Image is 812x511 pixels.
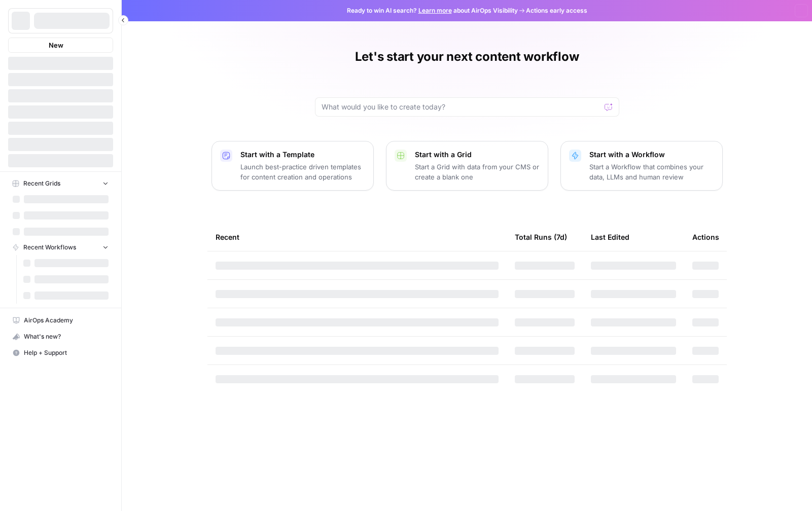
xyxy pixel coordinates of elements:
[23,179,60,188] span: Recent Grids
[240,150,365,160] p: Start with a Template
[355,49,579,65] h1: Let's start your next content workflow
[692,223,719,251] div: Actions
[322,102,601,112] input: What would you like to create today?
[211,141,374,191] button: Start with a TemplateLaunch best-practice driven templates for content creation and operations
[386,141,548,191] button: Start with a GridStart a Grid with data from your CMS or create a blank one
[8,312,113,328] a: AirOps Academy
[8,328,113,345] button: What's new?
[415,162,540,182] p: Start a Grid with data from your CMS or create a blank one
[591,223,629,251] div: Last Edited
[418,7,452,14] a: Learn more
[347,6,518,15] span: Ready to win AI search? about AirOps Visibility
[8,176,113,191] button: Recent Grids
[24,348,109,357] span: Help + Support
[589,150,714,160] p: Start with a Workflow
[8,38,113,53] button: New
[8,240,113,255] button: Recent Workflows
[8,345,113,361] button: Help + Support
[240,162,365,182] p: Launch best-practice driven templates for content creation and operations
[526,6,587,15] span: Actions early access
[49,40,63,50] span: New
[216,223,499,251] div: Recent
[24,316,109,325] span: AirOps Academy
[560,141,723,191] button: Start with a WorkflowStart a Workflow that combines your data, LLMs and human review
[589,162,714,182] p: Start a Workflow that combines your data, LLMs and human review
[515,223,567,251] div: Total Runs (7d)
[9,329,113,344] div: What's new?
[415,150,540,160] p: Start with a Grid
[23,243,76,252] span: Recent Workflows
